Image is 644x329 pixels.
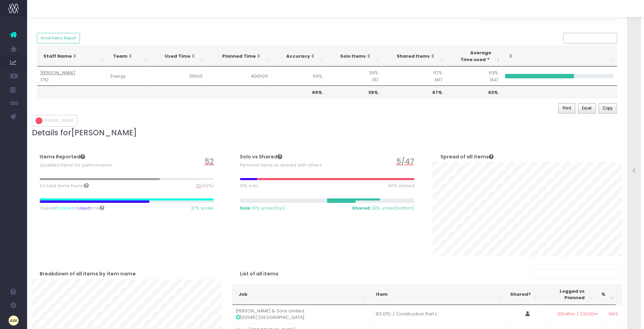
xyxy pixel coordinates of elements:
th: Solo Items: activate to sort column ascending [326,46,382,66]
span: [32545] [GEOGRAPHIC_DATA] [236,314,305,321]
th: Staff Name: activate to sort column ascending [37,46,107,66]
div: Average Time used [452,50,491,63]
th: 63% [446,85,502,98]
span: 61% under [252,205,274,212]
strong: Solo [240,205,250,211]
th: 67% [382,85,446,98]
th: Logged vs Planned: activate to sort column ascending [541,284,595,305]
span: 90% shared [388,182,414,189]
span: 52 [205,156,214,167]
h3: Details for [32,128,623,137]
h4: Spread of all items [440,154,494,160]
th: Shared Items: activate to sort column ascending [382,46,446,66]
th: Planned Time: activate to sort column ascending [206,46,271,66]
th: Item: activate to sort column ascending [370,284,504,305]
button: [PERSON_NAME] [32,115,78,127]
th: Used Time: activate to sort column ascending [150,46,206,66]
span: 75 [196,182,201,189]
button: Print [558,103,575,114]
span: Copy [603,105,612,111]
div: Accuracy [278,53,315,60]
button: Copy [599,103,617,114]
div: Staff Name [43,53,97,60]
td: IES EPC / Construction Part L [372,305,509,324]
div: Used Time [157,53,196,60]
td: 39% [326,66,382,85]
span: Overall vs time [40,205,104,212]
th: %: activate to sort column ascending [595,284,616,305]
span: [PERSON_NAME] & Sons Limited [236,308,304,314]
div: Shared Items [388,53,435,60]
small: (5) [372,76,378,82]
td: 67% [382,66,446,85]
th: : activate to sort column ascending [502,46,617,66]
th: AverageTime used: activate to sort column ascending [446,46,502,66]
span: 10% solo [240,182,258,189]
button: Show Items Report [37,33,80,43]
small: (47) [435,76,442,82]
span: Planned [56,205,74,212]
span: Qualified items for performance [40,162,112,169]
button: Excel [578,103,596,114]
th: Shared?: activate to sort column ascending [504,284,541,305]
span: (top) [240,205,285,212]
span: Used [78,205,90,212]
span: Personal items vs shared with others [240,162,322,169]
strong: Shared [352,205,370,211]
img: images/default_profile_image.png [8,315,19,326]
h4: List of all items [240,271,278,277]
span: 30h45m / 22h00m [557,311,598,317]
td: 311h00 [150,66,206,85]
h4: Items Reported [40,154,85,160]
abbr: [PERSON_NAME] [41,70,76,76]
div: Solo Items [332,53,372,60]
th: 69% [272,85,326,98]
span: 5 [396,156,401,167]
th: 39% [326,85,382,98]
span: (bottom) [352,205,414,212]
div: Team [113,53,140,60]
td: Energy [107,66,150,85]
span: Excel [582,105,591,111]
div: Planned Time [212,53,261,60]
span: (69%) [196,182,214,189]
span: 140% [608,311,619,317]
span: 37% under [191,205,214,212]
th: Team: activate to sort column ascending [107,46,150,66]
h4: Solo vs Shared [240,154,282,160]
span: [PERSON_NAME] [71,128,137,137]
h4: Breakdown of all items by item name [40,271,136,277]
small: (52) [490,76,498,82]
span: Print [563,105,571,111]
th: Job: activate to sort column ascending [232,284,370,305]
span: / [396,156,414,167]
small: (75) [41,76,48,82]
td: 63% [446,66,502,85]
th: Accuracy: activate to sort column ascending [272,46,326,66]
span: 47 [405,156,414,167]
td: 490h29 [206,66,271,85]
span: Vs total items found [40,182,89,189]
td: 69% [272,66,326,85]
span: 33% under [371,205,395,212]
